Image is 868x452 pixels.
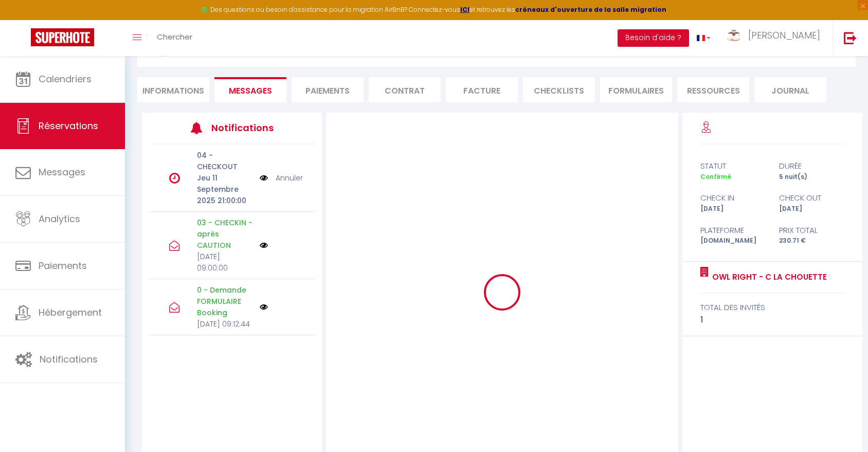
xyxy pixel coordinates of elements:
[137,77,209,102] li: Informations
[600,77,672,102] li: FORMULAIRES
[229,85,272,97] span: Messages
[211,116,281,139] h3: Notifications
[677,77,749,102] li: Ressources
[197,217,253,251] p: 03 - CHECKIN - après CAUTION
[772,236,851,246] div: 230.71 €
[694,160,772,172] div: statut
[369,77,441,102] li: Contrat
[748,29,820,42] span: [PERSON_NAME]
[260,303,268,311] img: NO IMAGE
[40,353,98,366] span: Notifications
[260,241,268,249] img: NO IMAGE
[260,172,268,184] img: NO IMAGE
[618,29,689,47] button: Besoin d'aide ?
[515,5,666,14] a: créneaux d'ouverture de la salle migration
[772,224,851,237] div: Prix total
[772,192,851,204] div: check out
[39,259,87,272] span: Paiements
[197,150,253,172] p: 04 - CHECKOUT
[8,4,39,35] button: Ouvrir le widget de chat LiveChat
[197,318,253,330] p: [DATE] 09:12:44
[39,166,85,178] span: Messages
[197,284,253,318] p: 0 - Demande FORMULAIRE Booking
[709,271,827,283] a: Owl Right - C La Chouette
[694,204,772,214] div: [DATE]
[726,30,742,41] img: ...
[772,160,851,172] div: durée
[754,77,826,102] li: Journal
[31,28,94,46] img: Super Booking
[700,172,731,181] span: Confirmé
[197,172,253,206] p: Jeu 11 Septembre 2025 21:00:00
[197,251,253,274] p: [DATE] 09:00:00
[39,73,92,85] span: Calendriers
[718,20,833,56] a: ... [PERSON_NAME]
[772,204,851,214] div: [DATE]
[157,31,192,42] span: Chercher
[39,119,98,132] span: Réservations
[39,306,102,319] span: Hébergement
[694,192,772,204] div: check in
[446,77,518,102] li: Facture
[39,212,80,225] span: Analytics
[523,77,595,102] li: CHECKLISTS
[700,314,844,326] div: 1
[460,5,469,14] a: ICI
[694,236,772,246] div: [DOMAIN_NAME]
[149,20,200,56] a: Chercher
[772,172,851,182] div: 5 nuit(s)
[700,301,844,314] div: total des invités
[276,172,303,184] a: Annuler
[292,77,364,102] li: Paiements
[844,31,857,44] img: logout
[694,224,772,237] div: Plateforme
